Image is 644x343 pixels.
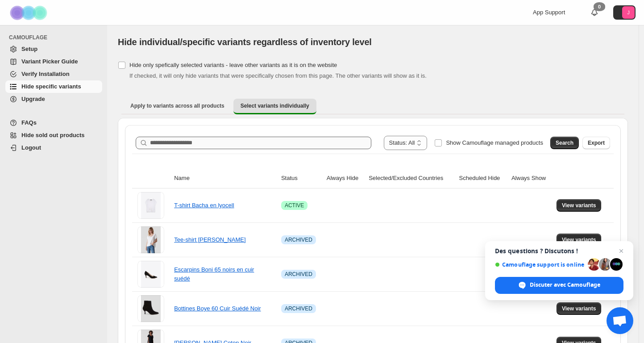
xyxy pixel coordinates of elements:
span: Des questions ? Discutons ! [495,247,623,255]
span: Verify Installation [21,71,70,77]
a: FAQs [5,117,102,129]
span: Hide only spefically selected variants - leave other variants as it is on the website [129,62,337,68]
span: CAMOUFLAGE [9,34,103,41]
span: Setup [21,46,37,52]
button: Search [550,137,579,149]
span: Avatar with initials J [622,6,635,19]
span: FAQs [21,119,37,126]
span: Search [556,139,573,146]
a: Tee-shirt [PERSON_NAME] [174,236,245,243]
span: Show Camouflage managed products [446,139,543,146]
a: Logout [5,142,102,154]
div: 0 [594,2,605,11]
th: Always Show [509,168,554,188]
span: View variants [562,305,596,312]
a: Upgrade [5,93,102,105]
span: Camouflage support is online [495,261,585,268]
button: Avatar with initials J [613,5,636,20]
th: Scheduled Hide [457,168,509,188]
div: Ouvrir le chat [607,307,633,334]
button: View variants [557,234,602,246]
img: Camouflage [7,0,52,25]
a: Verify Installation [5,68,102,80]
button: Export [582,137,610,149]
th: Name [171,168,278,188]
span: Hide individual/specific variants regardless of inventory level [118,37,372,47]
a: Hide sold out products [5,129,102,142]
button: View variants [557,302,602,315]
th: Status [278,168,324,188]
div: Discuter avec Camouflage [495,277,623,294]
span: If checked, it will only hide variants that were specifically chosen from this page. The other va... [129,72,427,79]
span: View variants [562,202,596,209]
span: Variant Picker Guide [21,58,78,65]
span: ARCHIVED [285,271,312,278]
span: Select variants individually [241,102,309,109]
button: View variants [557,199,602,212]
span: ARCHIVED [285,236,312,243]
span: Fermer le chat [616,246,627,256]
button: Apply to variants across all products [123,99,232,113]
span: Logout [21,144,41,151]
span: Apply to variants across all products [130,102,224,109]
button: Select variants individually [233,99,316,114]
th: Selected/Excluded Countries [366,168,456,188]
span: Export [588,139,605,146]
span: Hide specific variants [21,83,81,90]
span: App Support [533,9,565,16]
th: Always Hide [324,168,366,188]
span: Hide sold out products [21,132,85,138]
span: ACTIVE [285,202,304,209]
a: Setup [5,43,102,55]
a: Variant Picker Guide [5,55,102,68]
a: Bottines Boye 60 Cuir Suédé Noir [174,305,261,312]
a: Hide specific variants [5,80,102,93]
text: J [627,10,630,15]
span: Upgrade [21,96,45,102]
a: T-shirt Bacha en lyocell [174,202,234,209]
span: View variants [562,236,596,243]
span: Discuter avec Camouflage [530,281,600,289]
a: 0 [590,8,599,17]
span: ARCHIVED [285,305,312,312]
a: Escarpins Boni 65 noirs en cuir suédé [174,266,254,282]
